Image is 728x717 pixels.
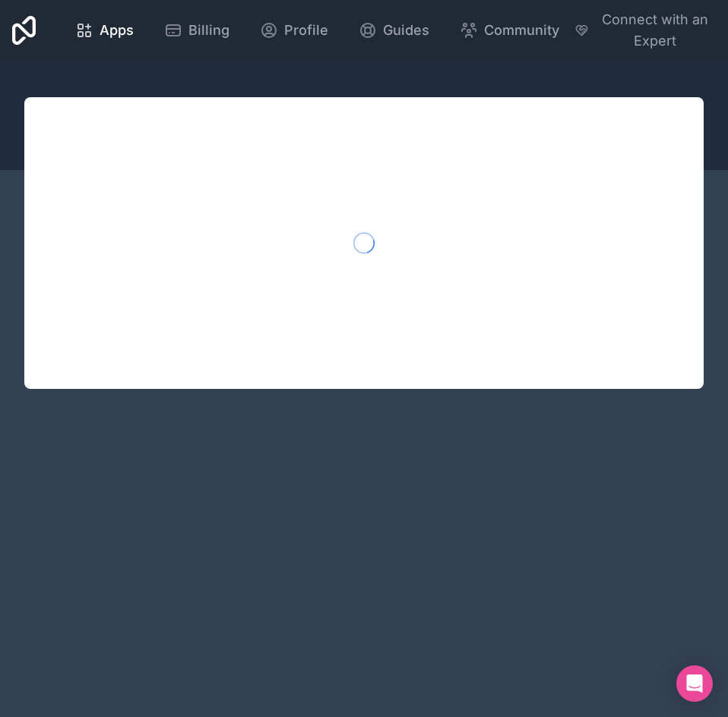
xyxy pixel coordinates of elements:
[152,14,242,47] a: Billing
[383,20,429,41] span: Guides
[284,20,328,41] span: Profile
[574,9,716,52] button: Connect with an Expert
[100,20,134,41] span: Apps
[248,14,340,47] a: Profile
[484,20,559,41] span: Community
[448,14,571,47] a: Community
[676,665,713,702] div: Open Intercom Messenger
[63,14,146,47] a: Apps
[595,9,716,52] span: Connect with an Expert
[188,20,229,41] span: Billing
[347,14,442,47] a: Guides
